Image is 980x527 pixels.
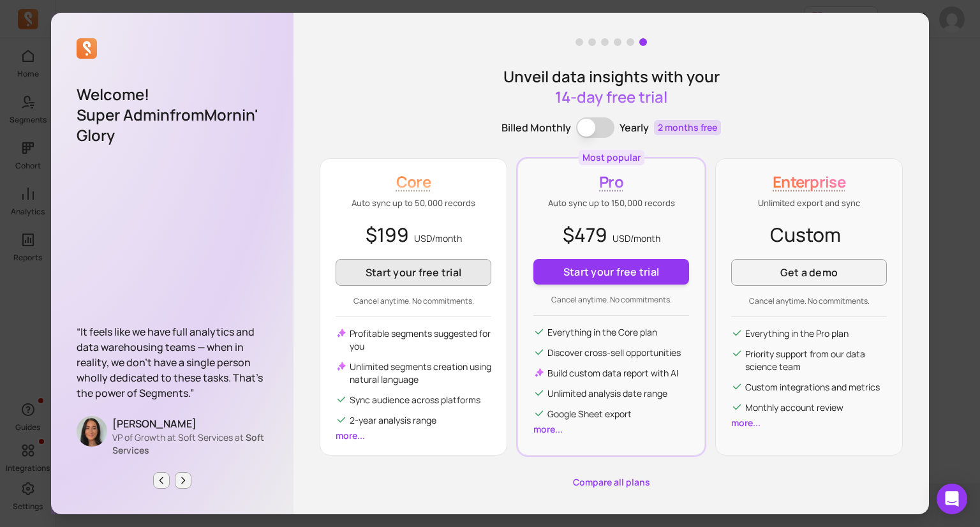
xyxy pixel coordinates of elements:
p: VP of Growth at Soft Services at [112,431,268,457]
span: 14-day free trial [555,86,667,107]
p: Super Admin from Mornin' Glory [77,105,268,145]
p: [PERSON_NAME] [112,416,268,431]
p: Cancel anytime. No commitments. [336,296,491,306]
p: Unlimited analysis date range [547,387,667,400]
p: $199 [336,220,491,249]
p: Monthly account review [745,401,843,414]
p: “It feels like we have full analytics and data warehousing teams — when in reality, we don’t have... [77,324,268,401]
p: Auto sync up to 150,000 records [533,197,689,210]
p: Yearly [620,120,649,135]
a: more... [731,417,761,429]
p: Billed Monthly [501,120,571,135]
p: Custom integrations and metrics [745,381,880,394]
p: Profitable segments suggested for you [350,327,491,353]
span: Soft Services [112,431,264,456]
a: Compare all plans [320,476,903,489]
p: Cancel anytime. No commitments. [731,296,887,306]
p: Google Sheet export [547,408,632,420]
p: Pro [533,172,689,192]
a: more... [533,423,563,435]
p: Cancel anytime. No commitments. [533,295,689,305]
p: Discover cross-sell opportunities [547,346,681,359]
p: Unlimited export and sync [731,197,887,210]
p: Sync audience across platforms [350,394,480,406]
p: Welcome! [77,84,268,105]
div: Open Intercom Messenger [937,484,967,514]
button: Previous page [153,472,170,489]
p: 2 months free [654,120,721,135]
p: Enterprise [731,172,887,192]
p: Build custom data report with AI [547,367,678,380]
span: USD/ month [414,232,462,244]
p: Core [336,172,491,192]
p: 2-year analysis range [350,414,436,427]
button: Start your free trial [533,259,689,285]
p: Everything in the Core plan [547,326,657,339]
button: Start your free trial [336,259,491,286]
a: Get a demo [731,259,887,286]
span: USD/ month [612,232,660,244]
img: Stephanie DiSturco [77,416,107,447]
p: Unlimited segments creation using natural language [350,360,491,386]
button: Next page [175,472,191,489]
p: Everything in the Pro plan [745,327,849,340]
p: Custom [731,220,887,249]
a: more... [336,429,365,442]
p: $479 [533,220,689,249]
p: Unveil data insights with your [503,66,720,107]
p: Most popular [583,151,641,164]
p: Auto sync up to 50,000 records [336,197,491,210]
p: Priority support from our data science team [745,348,887,373]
